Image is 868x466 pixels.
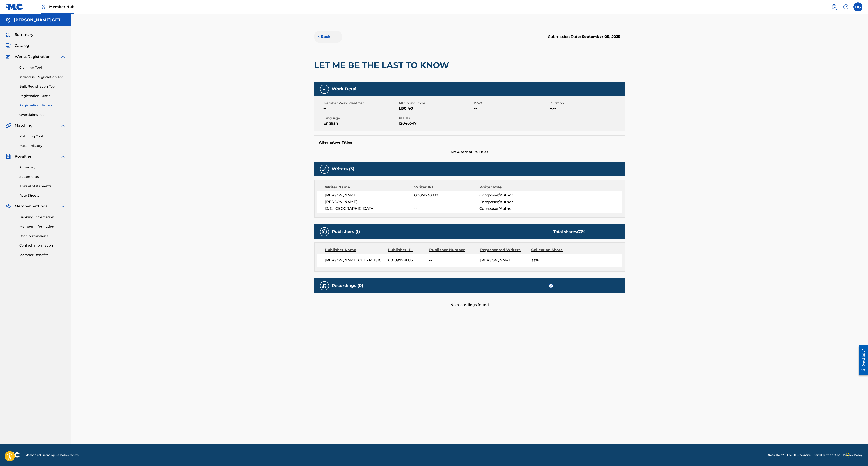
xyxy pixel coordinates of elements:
img: Summary [6,32,11,37]
img: search [831,4,837,10]
div: Publisher IPI [388,247,426,253]
div: Writer Name [325,185,414,190]
span: ISWC [474,101,548,106]
span: Matching [15,123,33,128]
h5: DOUGLAS COOPER GETSCHAL DESIGNEE [14,17,66,23]
img: Writers [322,166,327,172]
a: Individual Registration Tool [19,75,66,80]
div: Total shares: [553,229,585,235]
img: Royalties [6,154,11,159]
span: 00051230332 [414,193,479,198]
span: -- [474,106,548,111]
span: Duration [550,101,624,106]
span: [PERSON_NAME] [325,193,414,198]
div: Writer Role [479,185,539,190]
div: User Menu [853,2,862,11]
img: expand [60,154,66,159]
span: REF ID [399,116,473,121]
a: Privacy Policy [843,453,862,457]
span: -- [429,258,477,263]
span: LB0I4G [399,106,473,111]
span: Composer/Author [479,206,539,211]
a: Annual Statements [19,184,66,189]
div: Help [841,2,851,11]
img: expand [60,123,66,128]
span: Member Hub [49,4,74,9]
h5: Publishers (1) [332,229,360,234]
img: Accounts [6,17,11,23]
img: expand [60,204,66,209]
div: No recordings found [314,293,625,308]
h5: Writers (3) [332,166,354,172]
img: expand [60,54,66,60]
h2: LET ME BE THE LAST TO KNOW [314,60,451,70]
div: Drag [846,449,849,462]
img: Member Settings [6,204,11,209]
a: Claiming Tool [19,65,66,70]
img: Catalog [6,43,11,48]
span: Language [323,116,398,121]
div: Publisher Number [429,247,477,253]
span: Member Work Identifier [323,101,398,106]
a: Member Benefits [19,253,66,257]
a: Matching Tool [19,134,66,139]
span: [PERSON_NAME] CUTS MUSIC [325,258,385,263]
span: Composer/Author [479,193,539,198]
span: ? [549,284,553,288]
a: Public Search [829,2,839,11]
h5: Alternative Titles [319,140,620,145]
span: -- [414,206,479,211]
span: Royalties [15,154,32,159]
span: Composer/Author [479,199,539,205]
a: Need Help? [768,453,784,457]
img: help [843,4,849,10]
span: --:-- [550,106,624,111]
img: Work Detail [322,86,327,92]
a: The MLC Website [787,453,811,457]
div: Submission Date: [548,34,620,40]
a: Summary [19,165,66,170]
img: logo [6,452,20,458]
button: < Back [314,31,342,43]
span: [PERSON_NAME] [325,199,414,205]
span: No Alternative Titles [314,149,625,155]
span: 33 % [578,230,585,234]
a: Registration Drafts [19,94,66,98]
span: -- [323,106,398,111]
span: Member Settings [15,204,47,209]
a: CatalogCatalog [6,43,29,48]
a: Banking Information [19,215,66,220]
img: Matching [6,123,11,128]
img: Recordings [322,283,327,289]
span: MLC Song Code [399,101,473,106]
a: Overclaims Tool [19,112,66,117]
a: Match History [19,143,66,148]
img: MLC Logo [6,3,23,10]
span: September 05, 2025 [581,34,620,39]
div: Collection Share [531,247,576,253]
h5: Recordings (0) [332,283,363,288]
span: 33% [531,258,622,263]
iframe: Resource Center [855,340,868,381]
a: SummarySummary [6,32,33,37]
span: Summary [15,32,33,37]
span: 12046547 [399,121,473,126]
a: User Permissions [19,234,66,239]
a: Bulk Registration Tool [19,84,66,89]
img: Publishers [322,229,327,235]
span: Catalog [15,43,29,48]
div: Publisher Name [325,247,384,253]
span: 00189778686 [388,258,426,263]
span: Works Registration [15,54,51,60]
img: Top Rightsholder [41,4,46,10]
a: Portal Terms of Use [813,453,840,457]
img: Works Registration [6,54,11,60]
span: [PERSON_NAME] [480,258,512,262]
span: -- [414,199,479,205]
a: Registration History [19,103,66,108]
iframe: Chat Widget [845,444,868,466]
div: Represented Writers [480,247,528,253]
a: Rate Sheets [19,193,66,198]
